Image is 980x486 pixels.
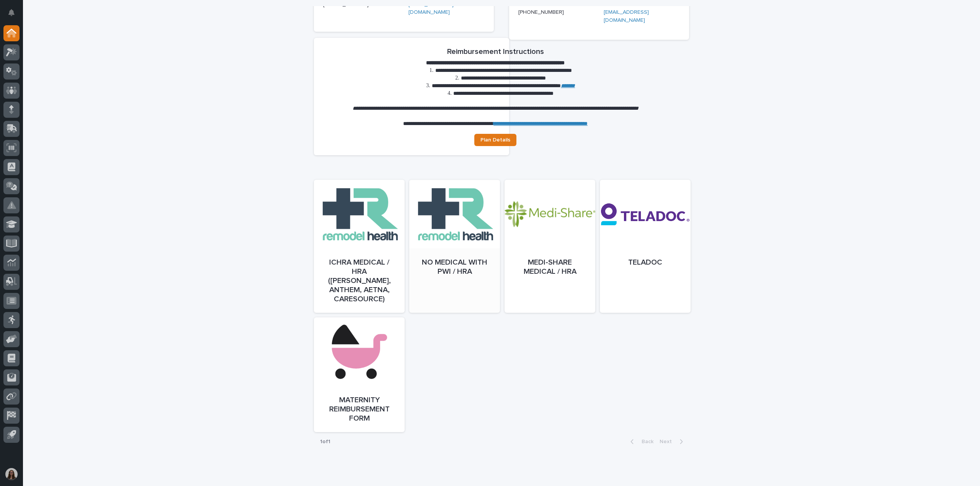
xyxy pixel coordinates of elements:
span: Plan Details [480,137,510,143]
a: Maternity Reimbursement Form [314,317,405,432]
button: users-avatar [3,466,20,482]
p: 1 of 1 [314,432,336,451]
a: Medi-Share Medical / HRA [505,180,595,313]
h2: Reimbursement Instructions [447,47,544,56]
div: Notifications [10,9,20,21]
a: ICHRA Medical / HRA ([PERSON_NAME], Anthem, Aetna, CareSource) [314,180,405,313]
button: Back [624,438,657,445]
button: Next [657,438,689,445]
a: Teladoc [600,180,691,313]
button: Notifications [3,5,20,21]
a: No Medical with PWI / HRA [409,180,500,313]
span: Back [637,439,653,444]
span: Next [660,439,676,444]
a: Plan Details [474,134,516,146]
